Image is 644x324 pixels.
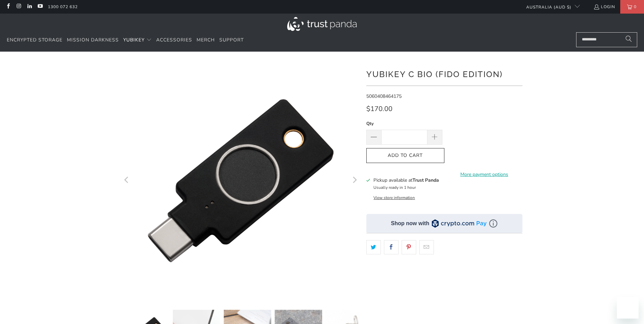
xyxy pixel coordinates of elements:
a: Accessories [156,32,192,48]
img: Trust Panda Australia [287,17,357,31]
a: Email this to a friend [419,240,434,254]
span: Support [219,37,244,43]
label: Qty [366,120,442,127]
h1: YubiKey C Bio (FIDO Edition) [366,67,522,80]
a: Trust Panda Australia on Facebook [5,4,11,10]
a: Mission Darkness [67,32,119,48]
span: Mission Darkness [67,37,119,43]
a: Share this on Facebook [384,240,399,254]
input: Search... [576,32,637,47]
span: Accessories [156,37,192,43]
span: Merch [197,37,215,43]
small: Usually ready in 1 hour [373,185,416,190]
a: Login [593,3,615,11]
span: $170.00 [366,104,392,113]
span: 5060408464175 [366,93,402,100]
button: Previous [122,62,132,300]
span: Add to Cart [373,153,437,159]
a: Encrypted Storage [7,32,62,48]
a: 1300 072 632 [48,3,78,11]
button: Next [349,62,360,300]
b: Trust Panda [412,177,439,183]
a: Trust Panda Australia on LinkedIn [26,4,32,10]
a: Merch [197,32,215,48]
div: Shop now with [391,220,429,227]
a: Trust Panda Australia on Instagram [16,4,21,10]
h3: Pickup available at [373,177,439,184]
button: Add to Cart [366,148,444,163]
span: YubiKey [123,37,145,43]
summary: YubiKey [123,32,152,48]
a: Share this on Pinterest [402,240,416,254]
a: More payment options [446,171,522,178]
span: Encrypted Storage [7,37,62,43]
button: View store information [373,195,415,200]
a: Trust Panda Australia on YouTube [37,4,43,10]
iframe: Button to launch messaging window [617,297,639,319]
a: Share this on Twitter [366,240,381,254]
a: YubiKey C Bio (FIDO Edition) - Trust Panda [122,62,360,300]
button: Search [620,32,637,47]
nav: Translation missing: en.navigation.header.main_nav [7,32,244,48]
a: Support [219,32,244,48]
